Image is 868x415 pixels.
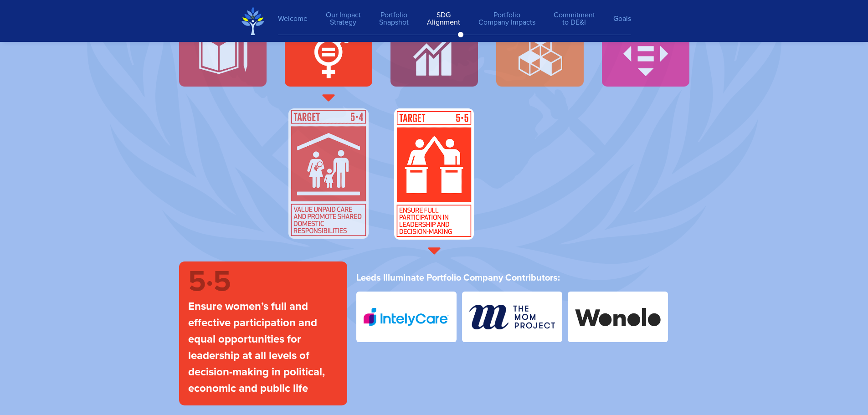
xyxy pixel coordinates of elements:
span: Leeds Illuminate Portfolio Company Contributors: [356,271,560,284]
a: Welcome [278,10,317,27]
a: PortfolioCompany Impacts [469,7,544,31]
a: Goals [604,10,631,27]
a: Our ImpactStrategy [317,7,370,31]
a: SDGAlignment [418,7,469,31]
a: Commitmentto DE&I [544,7,604,31]
div: 5·5 [188,264,231,298]
a: PortfolioSnapshot [370,7,418,31]
span: Ensure women’s full and effective participation and equal opportunities for leadership at all lev... [188,298,339,396]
